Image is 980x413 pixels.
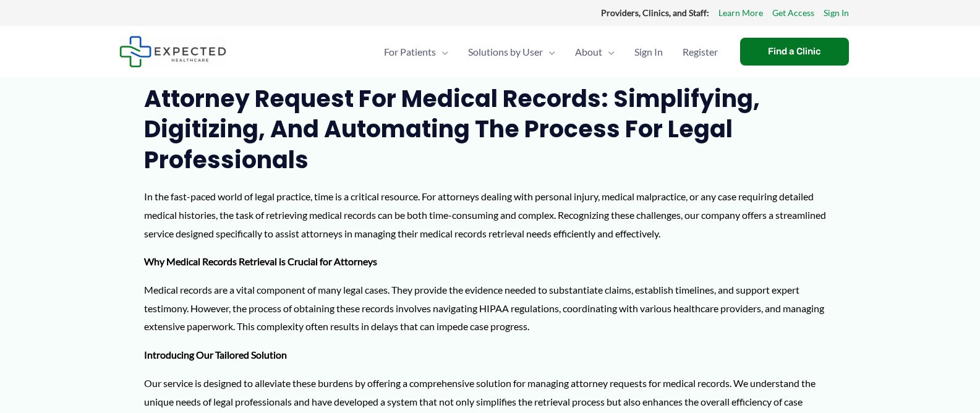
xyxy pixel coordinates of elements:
[384,30,436,74] span: For Patients
[718,5,763,21] a: Learn More
[601,7,709,18] strong: Providers, Clinics, and Staff:
[436,30,448,74] span: Menu Toggle
[144,83,837,175] h2: Attorney Request for Medical Records: Simplifying, Digitizing, and Automating the Process for Leg...
[144,255,377,267] strong: Why Medical Records Retrieval is Crucial for Attorneys
[144,281,837,336] p: Medical records are a vital component of many legal cases. They provide the evidence needed to su...
[119,36,226,67] img: Expected Healthcare Logo - side, dark font, small
[565,30,624,74] a: AboutMenu Toggle
[602,30,615,74] span: Menu Toggle
[374,30,458,74] a: For PatientsMenu Toggle
[624,30,673,74] a: Sign In
[740,38,849,66] a: Find a Clinic
[683,30,718,74] span: Register
[144,349,287,360] strong: Introducing Our Tailored Solution
[144,190,826,239] span: In the fast-paced world of legal practice, time is a critical resource. For attorneys dealing wit...
[543,30,555,74] span: Menu Toggle
[374,30,728,74] nav: Primary Site Navigation
[673,30,728,74] a: Register
[824,5,849,21] a: Sign In
[772,5,814,21] a: Get Access
[575,30,602,74] span: About
[468,30,543,74] span: Solutions by User
[634,30,663,74] span: Sign In
[458,30,565,74] a: Solutions by UserMenu Toggle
